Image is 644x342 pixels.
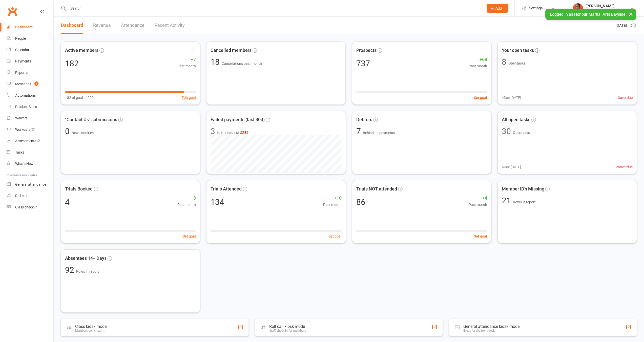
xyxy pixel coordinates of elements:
[61,17,83,34] a: Dashboard
[356,185,397,193] span: Trials NOT attended
[211,47,252,54] span: Cancelled members
[463,329,520,332] div: Great for the front desk
[269,329,306,332] div: Staff check-in for members
[121,17,144,34] a: Attendance
[7,67,53,78] a: Reports
[7,56,53,67] a: Payments
[15,82,31,86] div: Messages
[356,198,365,206] div: 86
[356,47,377,54] span: Prospects
[323,202,342,207] span: Past month
[65,59,79,68] div: 182
[211,127,215,135] div: 3
[72,131,94,135] span: New enquiries
[155,17,185,34] a: Recent Activity
[356,59,370,68] div: 737
[7,90,53,101] a: Automations
[15,93,36,97] div: Automations
[34,81,38,86] span: 1
[7,179,53,190] a: General attendance kiosk mode
[15,25,33,29] div: Dashboard
[211,116,265,123] span: Failed payments (last 30d)
[7,190,53,202] a: Roll call
[463,324,520,329] div: General attendance kiosk mode
[15,150,24,154] div: Tasks
[356,116,372,123] span: Debtors
[616,164,633,170] span: 25 overdue
[474,233,487,239] button: Set goal
[508,61,525,65] span: Open tasks
[487,4,508,13] button: Add
[513,131,530,135] span: Open tasks
[469,202,487,207] span: Past month
[15,162,33,166] div: What's New
[269,324,306,329] div: Roll call kiosk mode
[502,127,511,135] div: 30
[7,124,53,135] a: Workouts
[76,269,99,273] span: Rows in report
[67,5,480,12] input: Search...
[15,205,37,209] div: Class check-in
[495,6,502,10] span: Add
[65,126,72,136] span: 0
[183,233,196,239] button: Set goal
[177,56,196,63] span: +7
[65,47,98,54] span: Active members
[7,202,53,213] a: Class kiosk mode
[618,95,633,100] span: 3 overdue
[586,8,630,13] div: Honour Martial Arts Bayside
[7,101,53,113] a: Product Sales
[7,158,53,169] a: What's New
[211,185,242,193] span: Trials Attended
[7,22,53,33] a: Dashboard
[573,3,583,13] img: thumb_image1722232694.png
[469,56,487,63] span: +68
[15,105,37,109] div: Product Sales
[616,23,627,29] span: [DATE]
[15,48,29,52] div: Calendar
[356,126,363,136] span: 7
[15,182,46,186] div: General attendance
[177,202,196,207] span: Past month
[550,12,627,17] span: Logged in as Honour Martial Arts Bayside.
[502,95,521,100] span: 4 Due [DATE]
[502,116,530,123] span: All open tasks
[75,329,107,332] div: Members self check-in
[7,78,53,90] a: Messages 1
[7,44,53,56] a: Calendar
[182,95,196,100] button: Edit goal
[502,164,521,170] span: 4 Due [DATE]
[513,200,536,204] span: Rows in report
[469,63,487,69] span: Past month
[529,3,543,14] span: Settings
[211,57,222,67] span: 18
[177,63,196,69] span: Past month
[222,61,262,66] span: Cancellations past month
[65,198,70,206] div: 4
[15,139,40,143] div: Assessments
[502,58,506,66] div: 8
[626,9,635,19] button: ×
[65,116,117,123] span: "Contact Us" submissions
[15,71,28,75] div: Reports
[469,195,487,202] span: +4
[211,198,224,206] div: 134
[328,233,342,239] button: Set goal
[7,147,53,158] a: Tasks
[15,36,26,40] div: People
[65,95,94,100] span: 182 of goal of 200
[65,265,76,275] span: 92
[502,47,534,54] span: Your open tasks
[93,17,111,34] a: Revenue
[502,196,513,205] span: 21
[65,185,93,193] span: Trials Booked
[15,194,27,198] div: Roll call
[502,185,544,193] span: Member ID's Missing
[474,95,487,100] button: Set goal
[75,324,107,329] div: Class kiosk mode
[177,195,196,202] span: +3
[323,195,342,202] span: +10
[15,127,30,132] div: Workouts
[6,5,19,18] a: Clubworx
[217,130,248,135] span: to the value of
